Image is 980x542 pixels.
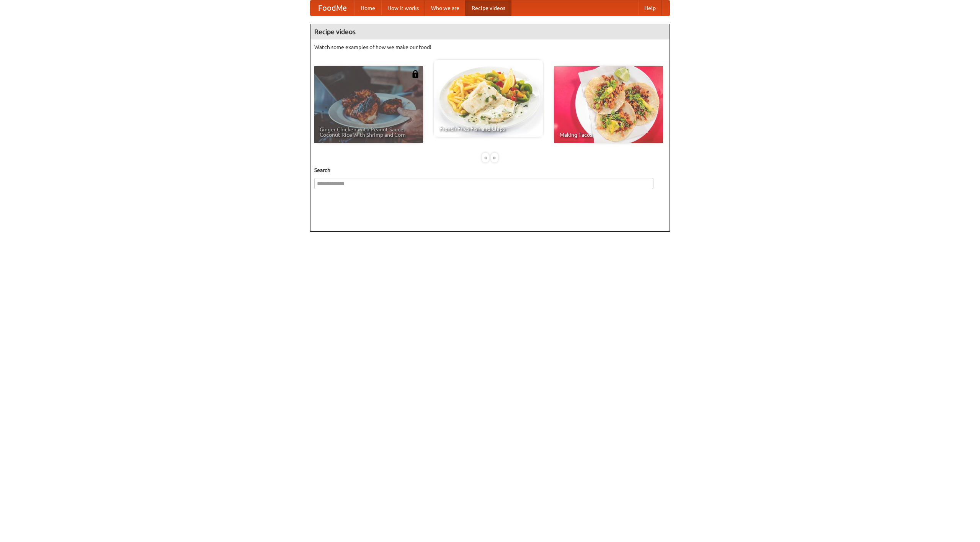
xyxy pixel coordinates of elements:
a: Recipe videos [465,0,511,16]
div: « [482,153,489,162]
a: Help [638,0,662,16]
a: FoodMe [310,0,354,16]
a: Home [354,0,381,16]
p: Watch some examples of how we make our food! [314,43,666,51]
a: Who we are [425,0,465,16]
span: French Fries Fish and Chips [439,126,537,131]
a: How it works [381,0,425,16]
h5: Search [314,166,666,174]
img: 483408.png [412,70,419,78]
div: » [491,153,498,162]
span: Making Tacos [560,132,658,138]
a: Making Tacos [554,66,663,143]
h4: Recipe videos [310,24,670,39]
a: French Fries Fish and Chips [434,60,543,137]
